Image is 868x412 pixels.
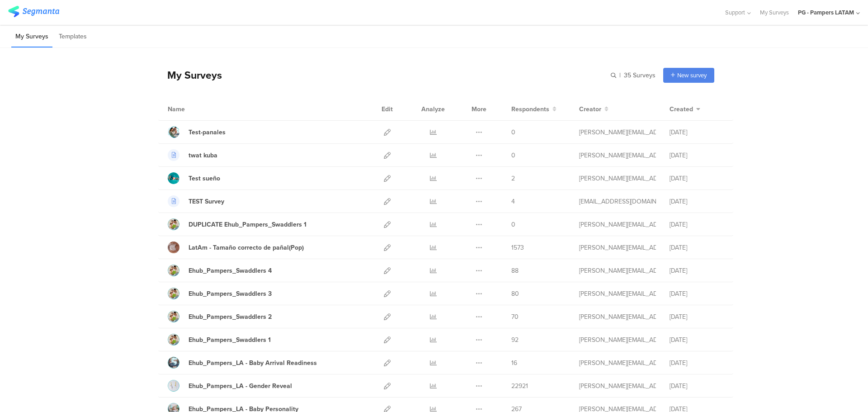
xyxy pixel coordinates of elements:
div: Ehub_Pampers_LA - Gender Reveal [189,381,292,391]
div: [DATE] [670,266,724,275]
div: [DATE] [670,312,724,322]
div: [DATE] [670,151,724,160]
div: LatAm - Tamaño correcto de pañal(Pop) [189,243,304,252]
div: Test-panales [189,128,226,137]
img: segmanta logo [8,6,59,17]
span: 0 [511,151,515,160]
a: Ehub_Pampers_Swaddlers 4 [168,265,272,276]
li: Templates [55,26,91,47]
a: Ehub_Pampers_Swaddlers 1 [168,334,271,346]
a: Ehub_Pampers_Swaddlers 2 [168,311,272,322]
span: New survey [677,71,707,80]
span: 0 [511,128,515,137]
div: cruz.kc.1@pg.com [579,174,656,183]
span: 1573 [511,243,524,252]
span: | [618,71,622,80]
a: Ehub_Pampers_Swaddlers 3 [168,288,272,299]
div: Ehub_Pampers_Swaddlers 2 [189,312,272,322]
div: My Surveys [158,67,222,83]
span: 35 Surveys [624,71,656,80]
div: [DATE] [670,220,724,229]
div: More [469,98,489,120]
span: 92 [511,335,519,345]
div: DUPLICATE Ehub_Pampers_Swaddlers 1 [189,220,307,229]
span: 2 [511,174,515,183]
div: perez.ep@pg.com [579,266,656,275]
a: Test-panales [168,126,226,138]
a: LatAm - Tamaño correcto de pañal(Pop) [168,242,304,253]
div: Ehub_Pampers_Swaddlers 3 [189,289,272,298]
div: [DATE] [670,174,724,183]
div: [DATE] [670,197,724,206]
span: Support [725,8,745,17]
div: Analyze [420,98,447,120]
div: [DATE] [670,128,724,137]
div: roszko.j@pg.com [579,151,656,160]
a: Ehub_Pampers_LA - Gender Reveal [168,380,292,392]
div: [DATE] [670,289,724,298]
span: 0 [511,220,515,229]
button: Respondents [511,104,557,114]
div: perez.ep@pg.com [579,243,656,252]
div: Ehub_Pampers_LA - Baby Arrival Readiness [189,358,317,368]
span: Respondents [511,104,549,114]
div: PG - Pampers LATAM [798,8,854,17]
button: Created [670,104,700,114]
span: 70 [511,312,519,322]
div: perez.ep@pg.com [579,335,656,345]
div: perez.ep@pg.com [579,381,656,391]
div: [DATE] [670,335,724,345]
div: twat kuba [189,151,217,160]
a: Ehub_Pampers_LA - Baby Arrival Readiness [168,357,317,369]
span: 88 [511,266,519,275]
div: perez.ep@pg.com [579,220,656,229]
a: twat kuba [168,149,217,161]
span: Creator [579,104,601,114]
div: Ehub_Pampers_Swaddlers 4 [189,266,272,275]
span: 4 [511,197,515,206]
div: Test sueño [189,174,220,183]
div: nart.a@pg.com [579,197,656,206]
div: Name [168,104,222,114]
div: Edit [377,98,397,120]
div: perez.ep@pg.com [579,312,656,322]
span: 80 [511,289,519,298]
div: [DATE] [670,243,724,252]
span: 16 [511,358,517,368]
div: Ehub_Pampers_Swaddlers 1 [189,335,271,345]
a: DUPLICATE Ehub_Pampers_Swaddlers 1 [168,218,307,230]
span: 22921 [511,381,528,391]
div: perez.ep@pg.com [579,358,656,368]
li: My Surveys [11,26,52,47]
div: TEST Survey [189,197,224,206]
span: Created [670,104,693,114]
a: Test sueño [168,172,220,184]
button: Creator [579,104,609,114]
div: [DATE] [670,381,724,391]
div: perez.ep@pg.com [579,289,656,298]
div: cruz.kc.1@pg.com [579,128,656,137]
a: TEST Survey [168,195,224,207]
div: [DATE] [670,358,724,368]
